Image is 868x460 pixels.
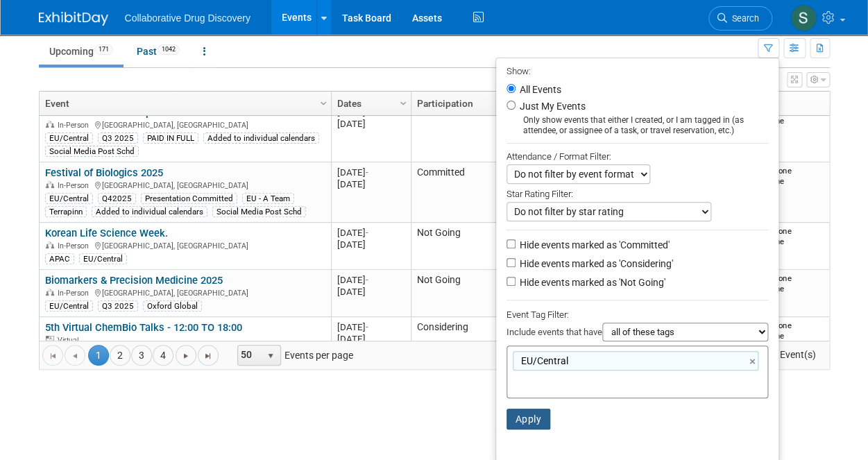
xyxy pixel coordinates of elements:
span: select [265,350,276,361]
div: EU/Central [45,300,93,312]
img: In-Person Event [46,289,54,296]
span: Column Settings [495,98,506,109]
a: Participation [417,92,499,115]
a: Festival of Biologics 2025 [45,167,163,179]
img: In-Person Event [46,121,54,128]
span: Go to the last page [203,350,214,361]
div: [DATE] [337,167,405,178]
span: Virtual [58,336,83,345]
span: Events per page [219,345,367,366]
span: 1042 [158,44,180,55]
div: Show: [507,62,768,79]
div: Social Media Post Schd [45,146,139,157]
a: Go to the next page [176,345,196,366]
div: EU - A Team [242,193,294,204]
div: EU/Central [45,193,93,204]
span: In-Person [58,121,93,130]
span: 1 [88,345,109,366]
div: Q42025 [98,193,136,204]
span: Collaborative Drug Discovery [125,12,250,24]
span: In-Person [58,181,93,190]
td: Not Going [411,270,508,317]
div: Attendance / Format Filter: [507,148,768,164]
span: - [366,107,368,117]
label: Just My Events [517,99,586,113]
a: Go to the last page [198,345,219,366]
div: [DATE] [337,286,405,298]
a: Go to the previous page [65,345,85,366]
div: [DATE] [337,274,405,286]
a: 4 [153,345,173,366]
td: Not Going [411,223,508,270]
span: Column Settings [318,98,329,109]
div: Q3 2025 [98,133,138,144]
a: Column Settings [827,92,842,112]
a: Column Settings [316,92,331,112]
div: None None [737,105,837,126]
div: [GEOGRAPHIC_DATA], [GEOGRAPHIC_DATA] [45,287,325,298]
a: × [749,354,758,370]
button: Apply [507,409,551,429]
span: Go to the previous page [69,350,80,361]
div: [DATE] [337,178,405,190]
div: Oxford Global [143,300,202,312]
img: ExhibitDay [39,12,108,26]
a: Dates [337,92,402,115]
div: Added to individual calendars [92,206,207,217]
img: Susana Tomasio [790,5,817,31]
div: None None [737,166,837,186]
div: None None [737,226,837,246]
a: 3 [131,345,152,366]
td: Committed [411,162,508,223]
span: Search [727,13,759,24]
div: [GEOGRAPHIC_DATA], [GEOGRAPHIC_DATA] [45,239,325,251]
img: In-Person Event [46,181,54,188]
span: - [366,322,368,332]
td: Considering [411,317,508,364]
label: All Events [517,85,561,94]
a: Past1042 [126,38,190,65]
div: [DATE] [337,227,405,239]
span: - [366,167,368,178]
img: In-Person Event [46,241,54,248]
span: In-Person [58,241,93,250]
div: EU/Central [79,253,127,264]
a: Travel [738,92,833,115]
span: In-Person [58,289,93,298]
label: Hide events marked as 'Not Going' [517,275,665,289]
span: - [366,228,368,238]
a: Upcoming171 [39,38,124,65]
div: Added to individual calendars [203,133,319,144]
div: Terrapinn [45,206,87,217]
a: Biomarkers & Precision Medicine 2025 [45,274,223,287]
div: Include events that have [507,323,768,346]
a: Search [708,6,772,31]
div: Only show events that either I created, or I am tagged in (as attendee, or assignee of a task, or... [507,115,768,136]
a: 2 [110,345,130,366]
div: Presentation Committed [141,193,237,204]
a: Go to the first page [42,345,63,366]
div: Event Tag Filter: [507,307,768,323]
div: Q3 2025 [98,300,138,312]
div: [GEOGRAPHIC_DATA], [GEOGRAPHIC_DATA] [45,179,325,191]
div: [DATE] [337,118,405,130]
a: 5th Virtual ChemBio Talks - 12:00 TO 18:00 [45,321,242,334]
div: [DATE] [337,321,405,333]
a: Korean Life Science Week. [45,227,168,239]
span: EU/Central [518,354,568,368]
div: [DATE] [337,239,405,250]
span: 171 [94,44,113,55]
a: Column Settings [395,92,411,112]
a: Lab of the Future Europe 2025 [45,106,182,119]
div: None None [737,273,837,293]
span: Column Settings [398,98,409,109]
a: Event [45,92,322,115]
div: EU/Central [45,133,93,144]
div: Star Rating Filter: [507,184,768,202]
label: Hide events marked as 'Committed' [517,238,670,252]
div: APAC [45,253,74,264]
div: None None [737,321,837,341]
span: Go to the first page [47,350,58,361]
td: Committed [411,102,508,162]
div: Social Media Post Schd [212,206,306,217]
